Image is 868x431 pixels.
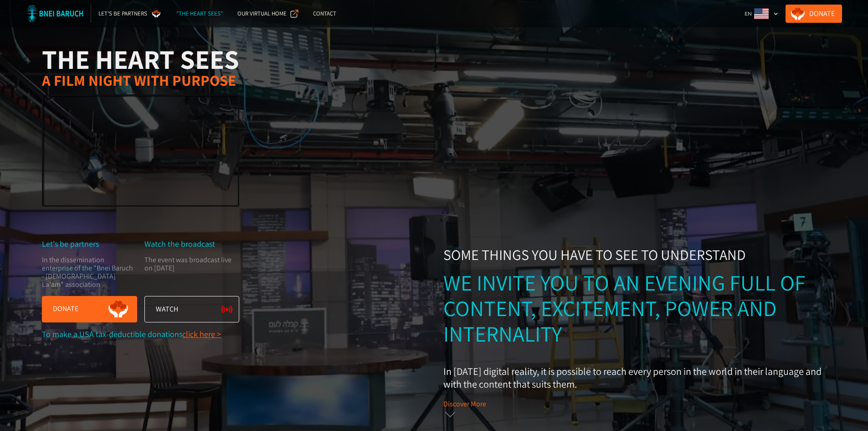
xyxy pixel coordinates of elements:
[182,329,221,339] a: click here >
[144,239,240,249] div: Watch the broadcast
[230,5,306,23] a: Our Virtual Home
[42,330,239,339] div: To make a USA tax-deductible donations
[443,270,826,347] div: We invite you to an evening full of content, excitement, power and internality
[42,296,137,322] a: Donate
[42,73,239,88] h2: A Film Night With Purpose
[91,5,169,23] a: Let's Be Partners
[169,5,230,23] a: "The Heart Sees"
[42,239,137,249] div: Let's be partners
[786,5,842,23] a: Donate
[443,246,826,263] div: Some things you have to see to understand
[443,400,486,409] div: Discover More
[313,9,336,18] div: Contact
[144,296,240,322] a: Watch
[42,256,136,289] div: In the dissemination enterprise of the "Bnei Baruch - [DEMOGRAPHIC_DATA] La'am" association
[745,9,752,18] div: EN
[443,398,826,424] a: Discover More
[176,9,223,18] div: "The Heart Sees"
[306,5,344,23] a: Contact
[443,365,826,390] p: In [DATE] digital reality, it is possible to reach every person in the world in their language an...
[98,9,147,18] div: Let's Be Partners
[237,9,287,18] div: Our Virtual Home
[741,5,782,23] div: EN
[144,256,239,289] div: The event was broadcast live on [DATE]
[42,46,239,73] h1: THE HEART SEES
[43,96,238,205] iframe: YouTube video player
